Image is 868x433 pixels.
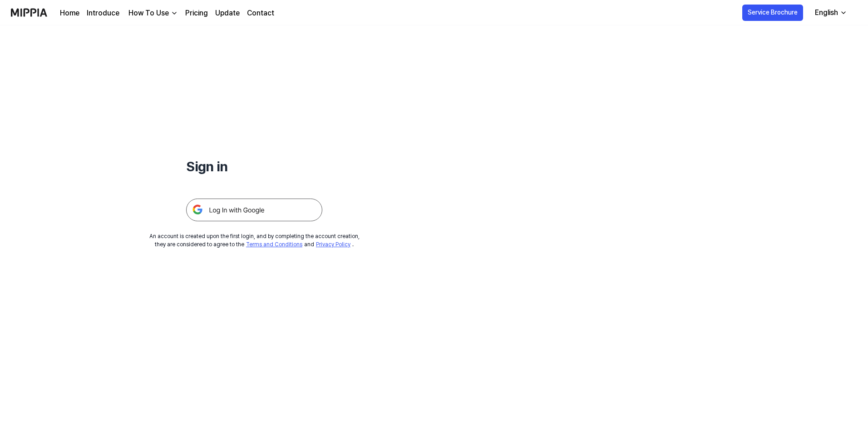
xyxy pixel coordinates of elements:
[185,8,208,19] a: Pricing
[247,8,274,19] a: Contact
[149,232,360,249] div: An account is created upon the first login, and by completing the account creation, they are cons...
[742,5,803,21] button: Service Brochure
[246,241,302,248] a: Terms and Conditions
[215,8,240,19] a: Update
[186,156,322,177] h1: Sign in
[316,241,350,248] a: Privacy Policy
[186,199,322,221] img: 구글 로그인 버튼
[813,7,840,18] div: English
[87,8,119,19] a: Introduce
[808,4,853,22] button: English
[171,10,178,17] img: down
[127,8,178,19] button: How To Use
[60,8,79,19] a: Home
[127,8,171,19] div: How To Use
